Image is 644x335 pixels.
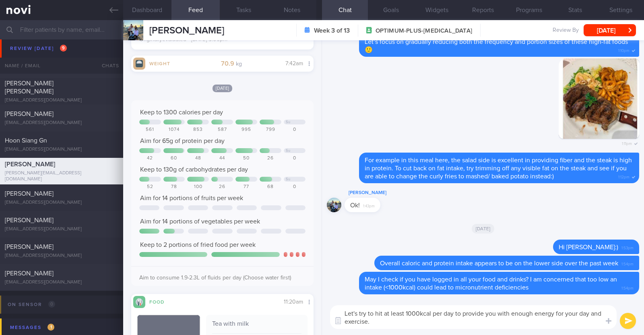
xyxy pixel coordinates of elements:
[314,27,350,35] strong: Week 3 of 13
[163,127,185,133] div: 1074
[212,320,301,334] div: Tea with milk
[139,155,161,161] div: 42
[211,155,233,161] div: 44
[145,60,178,66] div: Weight
[139,184,161,190] div: 52
[472,224,495,234] span: [DATE]
[213,85,233,92] span: [DATE]
[140,195,243,201] span: Aim for 14 portions of fruits per week
[376,27,472,35] span: OPTIMUM-PLUS-[MEDICAL_DATA]
[621,243,634,251] span: 1:53pm
[140,109,223,116] span: Keep to 1300 calories per day
[140,218,260,225] span: Aim for 14 portions of vegetables per week
[163,184,185,190] div: 78
[5,170,118,182] div: [PERSON_NAME][EMAIL_ADDRESS][DOMAIN_NAME]
[5,190,54,197] span: [PERSON_NAME]
[286,149,290,153] div: Su
[284,184,305,190] div: 0
[140,166,248,173] span: Keep to 130g of carbohydrates per day
[260,127,281,133] div: 799
[221,60,234,67] strong: 70.9
[286,177,290,182] div: Su
[618,46,630,54] span: 1:10pm
[365,157,632,180] span: For example in this meal here, the salad side is excellent in providing fiber and the steak is hi...
[5,111,54,117] span: [PERSON_NAME]
[284,299,303,305] span: 11:20am
[8,322,56,333] div: Messages
[5,137,47,144] span: Hoon Siang Gn
[139,127,161,133] div: 561
[618,172,630,180] span: 1:12pm
[284,127,305,133] div: 0
[286,120,290,124] div: Su
[211,127,233,133] div: 587
[6,299,57,310] div: On sensor
[235,127,257,133] div: 995
[187,127,209,133] div: 853
[5,217,54,223] span: [PERSON_NAME]
[559,58,639,139] img: Photo by Charlotte Tan
[365,39,628,53] span: Let’s focus on gradually reducing both the frequency and portion sizes of these high-fat foods 🙂
[380,260,618,267] span: Overall caloric and protein intake appears to be on the lower side over the past week
[284,155,305,161] div: 0
[48,301,55,308] span: 0
[5,253,118,259] div: [EMAIL_ADDRESS][DOMAIN_NAME]
[149,26,224,35] span: [PERSON_NAME]
[285,61,303,66] span: 7:42am
[211,184,233,190] div: 26
[350,202,360,209] span: Ok!
[5,161,55,167] span: [PERSON_NAME]
[260,184,281,190] div: 68
[187,184,209,190] div: 100
[5,279,118,285] div: [EMAIL_ADDRESS][DOMAIN_NAME]
[559,244,618,250] span: Hi [PERSON_NAME]:)
[553,27,579,34] span: Review By
[5,200,118,206] div: [EMAIL_ADDRESS][DOMAIN_NAME]
[187,155,209,161] div: 48
[140,138,225,144] span: Aim for 65g of protein per day
[260,155,281,161] div: 26
[5,244,54,250] span: [PERSON_NAME]
[47,324,54,331] span: 1
[5,97,118,103] div: [EMAIL_ADDRESS][DOMAIN_NAME]
[621,283,634,291] span: 1:54pm
[345,188,405,198] div: [PERSON_NAME]
[5,120,118,126] div: [EMAIL_ADDRESS][DOMAIN_NAME]
[5,80,54,95] span: [PERSON_NAME] [PERSON_NAME]
[235,155,257,161] div: 50
[622,139,632,147] span: 1:11pm
[621,259,634,267] span: 1:54pm
[236,61,242,67] small: kg
[145,298,178,305] div: Food
[5,67,118,73] div: [EMAIL_ADDRESS][DOMAIN_NAME]
[363,201,375,209] span: 1:43pm
[5,58,54,64] span: [PERSON_NAME]
[163,155,185,161] div: 60
[139,275,291,281] span: Aim to consume 1.9-2.3L of fluids per day (Choose water first)
[235,184,257,190] div: 77
[584,24,636,36] button: [DATE]
[365,276,617,291] span: May I check if you have logged in all your food and drinks? I am concerned that too low an intake...
[5,226,118,232] div: [EMAIL_ADDRESS][DOMAIN_NAME]
[5,147,118,153] div: [EMAIL_ADDRESS][DOMAIN_NAME]
[140,242,256,248] span: Keep to 2 portions of fried food per week
[5,270,54,277] span: [PERSON_NAME]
